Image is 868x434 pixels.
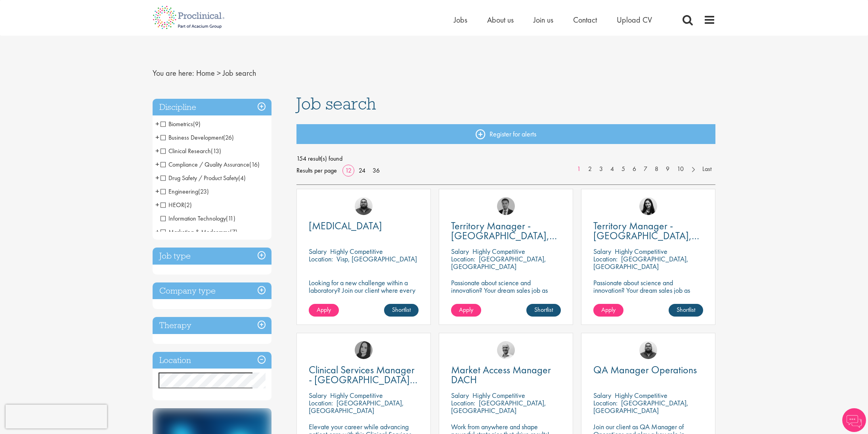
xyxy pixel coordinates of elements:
[617,15,652,25] a: Upload CV
[487,15,514,25] a: About us
[211,147,221,155] span: (13)
[356,166,368,175] a: 24
[309,391,327,400] span: Salary
[196,68,215,78] a: breadcrumb link
[451,398,546,415] p: [GEOGRAPHIC_DATA], [GEOGRAPHIC_DATA]
[296,153,716,165] span: 154 result(s) found
[593,254,618,263] span: Location:
[153,352,271,369] h3: Location
[153,68,194,78] span: You are here:
[155,158,159,170] span: +
[459,305,473,314] span: Apply
[223,68,256,78] span: Job search
[573,165,585,174] a: 1
[161,147,221,155] span: Clinical Research
[451,365,561,385] a: Market Access Manager DACH
[161,174,246,182] span: Drug Safety / Product Safety
[593,254,688,271] p: [GEOGRAPHIC_DATA], [GEOGRAPHIC_DATA]
[161,201,192,209] span: HEOR
[584,165,596,174] a: 2
[595,165,607,174] a: 3
[193,120,201,128] span: (9)
[606,165,618,174] a: 4
[451,247,469,256] span: Salary
[161,201,184,209] span: HEOR
[153,282,271,300] h3: Company type
[309,365,419,385] a: Clinical Services Manager - [GEOGRAPHIC_DATA], [GEOGRAPHIC_DATA]
[573,15,597,25] a: Contact
[639,197,657,215] img: Indre Stankeviciute
[472,247,525,256] p: Highly Competitive
[593,304,623,317] a: Apply
[155,145,159,157] span: +
[615,391,667,400] p: Highly Competitive
[153,248,271,265] h3: Job type
[342,166,354,175] a: 12
[593,398,688,415] p: [GEOGRAPHIC_DATA], [GEOGRAPHIC_DATA]
[155,199,159,211] span: +
[384,304,419,317] a: Shortlist
[451,219,557,252] span: Territory Manager - [GEOGRAPHIC_DATA], [GEOGRAPHIC_DATA]
[161,228,237,236] span: Marketing & Medcomms
[161,214,226,223] span: Information Technology
[698,165,715,174] a: Last
[309,247,327,256] span: Salary
[161,174,238,182] span: Drug Safety / Product Safety
[226,214,235,223] span: (11)
[153,99,271,116] h3: Discipline
[640,165,651,174] a: 7
[355,197,373,215] img: Ashley Bennett
[673,165,688,174] a: 10
[451,363,551,386] span: Market Access Manager DACH
[593,391,611,400] span: Salary
[155,185,159,197] span: +
[309,221,419,231] a: [MEDICAL_DATA]
[842,408,866,432] img: Chatbot
[155,118,159,130] span: +
[451,221,561,241] a: Territory Manager - [GEOGRAPHIC_DATA], [GEOGRAPHIC_DATA]
[618,165,629,174] a: 5
[370,166,382,175] a: 36
[330,391,383,400] p: Highly Competitive
[629,165,640,174] a: 6
[161,160,249,169] span: Compliance / Quality Assurance
[161,147,211,155] span: Clinical Research
[161,228,230,236] span: Marketing & Medcomms
[615,247,667,256] p: Highly Competitive
[593,363,697,376] span: QA Manager Operations
[497,197,515,215] a: Carl Gbolade
[533,15,553,25] span: Join us
[593,279,703,301] p: Passionate about science and innovation? Your dream sales job as Territory Manager awaits!
[155,172,159,184] span: +
[6,405,107,428] iframe: reCAPTCHA
[526,304,561,317] a: Shortlist
[497,341,515,359] img: Jake Robinson
[238,174,246,182] span: (4)
[601,305,616,314] span: Apply
[155,131,159,143] span: +
[451,279,561,301] p: Passionate about science and innovation? Your dream sales job as Territory Manager awaits!
[161,133,234,142] span: Business Development
[309,304,339,317] a: Apply
[309,279,419,301] p: Looking for a new challenge within a laboratory? Join our client where every experiment brings us...
[651,165,662,174] a: 8
[593,365,703,375] a: QA Manager Operations
[330,247,383,256] p: Highly Competitive
[454,15,467,25] a: Jobs
[161,214,235,223] span: Information Technology
[309,363,417,396] span: Clinical Services Manager - [GEOGRAPHIC_DATA], [GEOGRAPHIC_DATA]
[153,317,271,334] h3: Therapy
[309,398,333,407] span: Location:
[309,219,382,232] span: [MEDICAL_DATA]
[161,160,260,169] span: Compliance / Quality Assurance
